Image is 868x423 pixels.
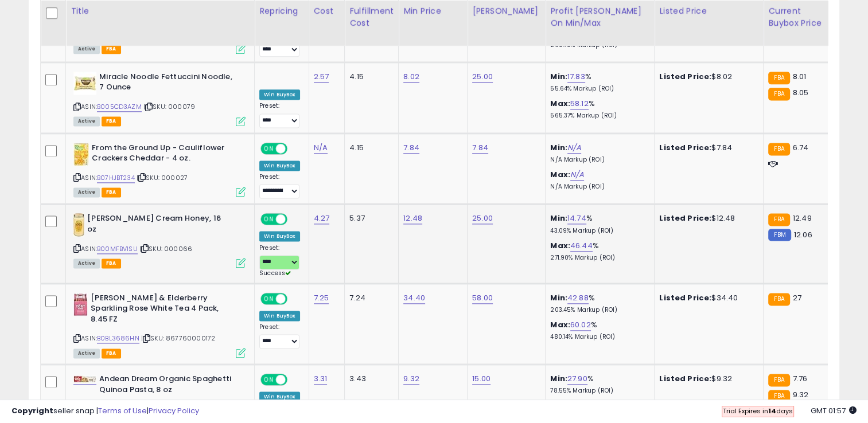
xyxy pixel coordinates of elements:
[314,71,329,83] a: 2.57
[99,374,239,398] b: Andean Dream Organic Spaghetti Quinoa Pasta, 8 oz
[550,306,645,314] p: 203.45% Markup (ROI)
[259,311,300,321] div: Win BuyBox
[349,143,390,153] div: 4.15
[550,333,645,341] p: 480.14% Markup (ROI)
[143,102,195,111] span: | SKU: 000079
[73,213,246,267] div: ASIN:
[550,169,570,180] b: Max:
[259,231,300,241] div: Win BuyBox
[768,143,789,155] small: FBA
[768,293,789,305] small: FBA
[139,244,192,253] span: | SKU: 000066
[550,387,645,395] p: 78.55% Markup (ROI)
[768,5,827,29] div: Current Buybox Price
[567,71,585,83] a: 17.83
[314,142,328,154] a: N/A
[349,374,390,384] div: 3.43
[149,405,199,416] a: Privacy Policy
[768,229,791,241] small: FBM
[793,292,801,303] span: 27
[73,72,246,125] div: ASIN:
[659,143,754,153] div: $7.84
[403,292,425,304] a: 34.40
[314,5,340,17] div: Cost
[723,406,793,416] span: Trial Expires in days
[793,373,808,384] span: 7.76
[73,1,246,53] div: ASIN:
[567,213,586,224] a: 14.74
[550,112,645,120] p: 565.37% Markup (ROI)
[570,98,589,109] a: 58.12
[91,293,230,328] b: [PERSON_NAME] & Elderberry Sparkling Rose White Tea 4 Pack, 8.45 FZ
[403,71,419,83] a: 8.02
[73,72,96,95] img: 41sIc1WqP+L._SL40_.jpg
[659,71,711,82] b: Listed Price:
[550,99,645,120] div: %
[793,87,809,98] span: 8.05
[793,142,809,153] span: 6.74
[550,213,567,224] b: Min:
[550,254,645,262] p: 271.90% Markup (ROI)
[102,44,121,54] span: FBA
[811,405,857,416] span: 2025-08-10 01:57 GMT
[550,72,645,93] div: %
[73,213,84,236] img: 41bILl3U+LL._SL40_.jpg
[550,293,645,314] div: %
[141,334,215,343] span: | SKU: 867760000172
[550,142,567,153] b: Min:
[73,143,89,166] img: 41WbeiUujuL._SL40_.jpg
[73,348,100,358] span: All listings currently available for purchase on Amazon
[97,173,135,183] a: B07HJBT234
[349,72,390,82] div: 4.15
[87,213,227,237] b: [PERSON_NAME] Cream Honey, 16 oz
[403,5,462,17] div: Min Price
[793,71,807,82] span: 8.01
[73,187,100,197] span: All listings currently available for purchase on Amazon
[11,405,53,416] strong: Copyright
[259,89,300,100] div: Win BuyBox
[550,241,645,262] div: %
[286,375,304,385] span: OFF
[259,160,300,171] div: Win BuyBox
[259,5,304,17] div: Repricing
[567,292,589,304] a: 42.88
[73,116,100,126] span: All listings currently available for purchase on Amazon
[550,156,645,164] p: N/A Markup (ROI)
[472,213,493,224] a: 25.00
[550,240,570,251] b: Max:
[768,374,789,386] small: FBA
[314,292,329,304] a: 7.25
[550,373,567,384] b: Min:
[286,293,304,303] span: OFF
[550,320,645,341] div: %
[570,319,591,331] a: 60.02
[102,187,121,197] span: FBA
[550,183,645,191] p: N/A Markup (ROI)
[567,373,587,385] a: 27.90
[286,143,304,153] span: OFF
[71,5,250,17] div: Title
[403,142,419,154] a: 7.84
[73,375,96,382] img: 41K9oi7Cw0L._SL40_.jpg
[262,375,276,385] span: ON
[550,85,645,93] p: 55.64% Markup (ROI)
[472,71,493,83] a: 25.00
[550,5,649,29] div: Profit [PERSON_NAME] on Min/Max
[550,319,570,330] b: Max:
[259,244,300,278] div: Preset:
[97,244,138,254] a: B00MFBVISU
[73,258,100,268] span: All listings currently available for purchase on Amazon
[768,88,789,100] small: FBA
[472,292,493,304] a: 58.00
[73,293,88,316] img: 41WA+4WS9kL._SL40_.jpg
[349,213,390,224] div: 5.37
[73,143,246,196] div: ASIN:
[259,173,300,199] div: Preset:
[472,373,491,385] a: 15.00
[73,44,100,54] span: All listings currently available for purchase on Amazon
[659,374,754,384] div: $9.32
[102,348,121,358] span: FBA
[550,213,645,234] div: %
[659,213,711,224] b: Listed Price:
[73,293,246,357] div: ASIN:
